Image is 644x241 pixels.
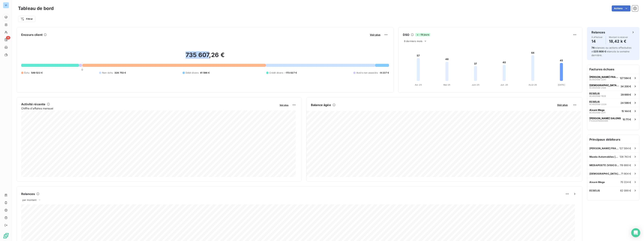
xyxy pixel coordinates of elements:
[587,90,639,99] button: ECSELIS8C45D588-192929 669 €
[500,84,508,86] tspan: Juil. 25
[21,192,35,196] h6: Relances
[589,172,621,175] span: [DEMOGRAPHIC_DATA] MEDIA
[589,164,620,167] span: MEDIAPOSTE (VISICORE)
[589,181,605,184] span: Aixam Mega
[186,71,199,75] span: Débit divers
[589,108,605,111] span: Aixam Mega
[24,71,30,75] span: Échu
[311,103,331,107] h6: Balance âgée
[620,164,631,167] span: 119 689 €
[589,78,606,81] span: 8C45D588-2241
[200,71,210,75] span: 41 596 €
[619,147,631,150] span: 127 584 €
[620,189,631,192] span: 62 099 €
[472,84,479,86] tspan: Juin 25
[591,38,603,44] h4: 14
[31,71,43,75] span: 549 522 €
[589,189,600,192] span: ECSELIS
[21,32,43,37] h6: Encours client
[81,68,83,71] span: 0
[587,115,639,123] button: [PERSON_NAME] SALONSFV202411000008510 711 €
[587,107,639,115] button: Aixam Mega8C45D588-201115 144 €
[589,95,606,97] span: 8C45D588-1929
[609,38,628,44] h4: 18,42 k €
[621,110,631,113] span: 15 144 €
[114,71,126,75] span: 326 753 €
[558,84,565,86] tspan: [DATE]
[403,32,409,37] h6: DSO
[556,103,569,107] button: Voir plus
[22,198,37,201] span: par montant
[21,106,277,110] span: Chiffre d'affaires mensuel
[6,36,10,39] span: 14
[589,147,619,150] span: [PERSON_NAME] FRANCE SAS
[589,87,606,89] span: 8C45D588-2128
[589,155,620,158] span: Mazda Automobiles [GEOGRAPHIC_DATA]
[280,104,288,106] span: Voir plus
[379,71,389,75] span: -9 237 €
[589,84,619,87] span: [DEMOGRAPHIC_DATA] MEDIA
[415,33,430,36] span: -19 jours
[21,51,389,63] h2: 735 607,26 €
[587,65,639,74] h6: Factures échues
[589,120,608,122] span: FV2024110000085
[285,71,297,75] span: -173 027 €
[278,103,290,107] button: Voir plus
[3,2,9,8] div: VI
[269,71,283,75] span: Crédit divers
[621,101,631,104] span: 24 599 €
[591,30,605,35] h6: Relances
[620,155,631,158] span: 126 743 €
[587,99,639,107] button: ECSELIS8C45D588-222824 599 €
[591,46,631,57] span: relances ou actions effectuées et relancés la semaine dernière.
[587,135,639,144] h6: Principaux débiteurs
[589,111,605,114] span: 8C45D588-2011
[557,103,568,106] span: Voir plus
[18,16,35,22] button: Filtrer
[529,84,537,86] tspan: Août 25
[18,5,54,12] h3: Tableau de bord
[369,33,381,36] button: Voir plus
[620,181,631,184] span: 70 224 €
[594,50,606,53] span: 225 808 €
[415,84,422,86] tspan: Avr. 25
[609,36,628,38] span: Montant à relancer
[612,5,630,11] button: Actions
[3,233,9,239] img: Logo LeanPay
[587,82,639,90] button: [DEMOGRAPHIC_DATA] MEDIA8C45D588-212834 200 €
[587,74,639,82] button: [PERSON_NAME] FRANCE SAS8C45D588-2241127 584 €
[589,100,600,103] span: ECSELIS
[356,71,378,75] span: Avoirs non associés
[589,117,621,120] span: [PERSON_NAME] SALONS
[621,85,631,88] span: 34 200 €
[631,228,640,237] div: Open Intercom Messenger
[589,75,618,78] span: [PERSON_NAME] FRANCE SAS
[404,40,422,43] span: 6 derniers mois
[621,93,631,96] span: 29 669 €
[621,172,631,175] span: 71 904 €
[623,118,631,121] span: 10 711 €
[591,46,594,49] span: 74
[591,36,603,38] span: À effectuer
[21,102,45,106] h6: Activité récente
[443,84,450,86] tspan: Mai 25
[589,92,600,95] span: ECSELIS
[102,71,113,75] span: Non-échu
[620,77,631,80] span: 127 584 €
[370,33,380,36] span: Voir plus
[589,103,606,105] span: 8C45D588-2228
